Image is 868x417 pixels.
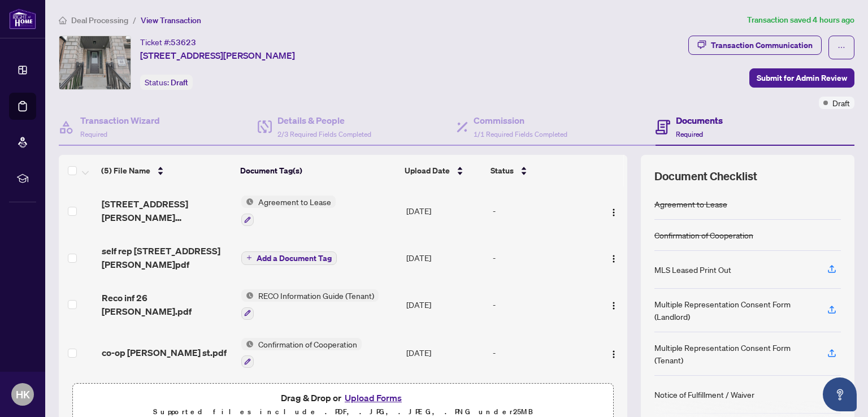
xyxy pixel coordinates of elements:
span: Deal Processing [71,15,128,25]
button: Submit for Admin Review [749,68,854,88]
th: Status [486,155,593,186]
span: RECO Information Guide (Tenant) [254,289,379,302]
div: - [493,298,592,311]
span: Document Checklist [654,168,757,184]
h4: Transaction Wizard [80,114,160,127]
img: Logo [609,208,618,217]
div: Agreement to Lease [654,198,727,210]
td: [DATE] [402,235,488,280]
button: Logo [605,202,623,220]
div: Multiple Representation Consent Form (Tenant) [654,341,814,366]
span: Agreement to Lease [254,196,336,208]
td: [DATE] [402,280,488,329]
button: Status IconAgreement to Lease [241,196,336,226]
span: Required [676,130,703,138]
th: Document Tag(s) [236,155,400,186]
span: Submit for Admin Review [757,69,847,87]
div: - [493,205,592,217]
h4: Documents [676,114,723,127]
div: Transaction Communication [711,36,813,54]
img: IMG-X12345356_1.jpg [59,36,131,89]
div: Confirmation of Cooperation [654,229,753,241]
button: Open asap [823,377,857,411]
button: Logo [605,296,623,314]
span: 1/1 Required Fields Completed [474,130,567,138]
span: Draft [832,97,850,109]
button: Add a Document Tag [241,251,337,265]
button: Upload Forms [341,390,405,405]
div: Status: [140,75,193,90]
span: Reco inf 26 [PERSON_NAME].pdf [102,291,233,318]
div: Ticket #: [140,36,196,49]
span: self rep [STREET_ADDRESS][PERSON_NAME]pdf [102,244,233,271]
span: Status [491,164,514,177]
span: 2/3 Required Fields Completed [277,130,371,138]
button: Logo [605,344,623,362]
img: Status Icon [241,338,254,350]
img: Logo [609,350,618,359]
span: Required [80,130,107,138]
img: logo [9,8,36,29]
th: (5) File Name [97,155,236,186]
span: co-op [PERSON_NAME] st.pdf [102,346,227,359]
img: Logo [609,301,618,310]
div: MLS Leased Print Out [654,263,731,276]
span: ellipsis [837,44,845,51]
span: 53623 [171,37,196,47]
div: - [493,346,592,359]
button: Transaction Communication [688,36,822,55]
span: (5) File Name [101,164,150,177]
img: Status Icon [241,196,254,208]
button: Status IconRECO Information Guide (Tenant) [241,289,379,320]
img: Status Icon [241,289,254,302]
div: Notice of Fulfillment / Waiver [654,388,754,401]
div: - [493,251,592,264]
span: View Transaction [141,15,201,25]
td: [DATE] [402,186,488,235]
li: / [133,14,136,27]
span: Add a Document Tag [257,254,332,262]
div: Multiple Representation Consent Form (Landlord) [654,298,814,323]
h4: Commission [474,114,567,127]
article: Transaction saved 4 hours ago [747,14,854,27]
span: plus [246,255,252,260]
button: Add a Document Tag [241,250,337,265]
span: Upload Date [405,164,450,177]
img: Logo [609,254,618,263]
td: [DATE] [402,329,488,377]
span: home [59,16,67,24]
button: Status IconConfirmation of Cooperation [241,338,362,368]
span: Drag & Drop or [281,390,405,405]
button: Logo [605,249,623,267]
span: Draft [171,77,188,88]
span: HK [16,386,30,402]
span: [STREET_ADDRESS][PERSON_NAME] _Lease_[DATE] 15_27_19.pdf [102,197,233,224]
span: [STREET_ADDRESS][PERSON_NAME] [140,49,295,62]
th: Upload Date [400,155,486,186]
span: Confirmation of Cooperation [254,338,362,350]
h4: Details & People [277,114,371,127]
